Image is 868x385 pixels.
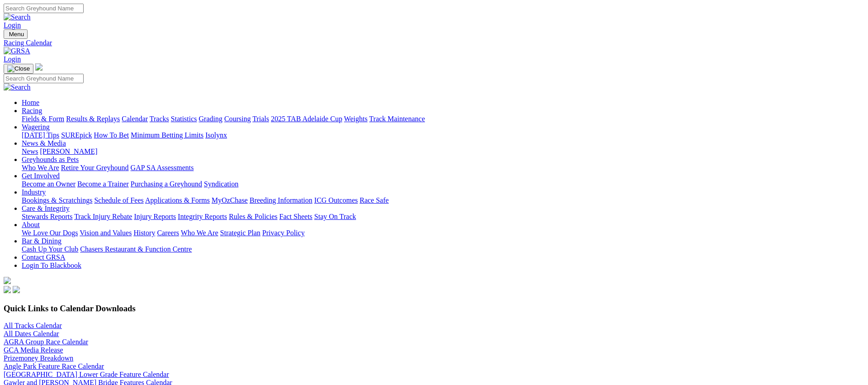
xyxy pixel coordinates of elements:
a: Bookings & Scratchings [22,196,92,204]
button: Toggle navigation [4,64,33,74]
a: Schedule of Fees [94,196,143,204]
a: Syndication [204,180,238,188]
a: Vision and Values [80,229,132,237]
a: 2025 TAB Adelaide Cup [271,115,342,123]
a: How To Bet [94,131,129,139]
div: About [22,229,864,237]
img: Search [4,13,31,21]
a: Get Involved [22,172,60,180]
div: Industry [22,196,864,204]
a: News [22,147,38,155]
img: Search [4,83,31,91]
a: About [22,221,40,228]
a: Trials [252,115,269,123]
a: Who We Are [22,164,59,171]
a: Tracks [150,115,169,123]
a: [DATE] Tips [22,131,59,139]
a: Statistics [171,115,197,123]
div: Wagering [22,131,864,139]
a: Contact GRSA [22,253,65,261]
a: AGRA Group Race Calendar [4,338,88,346]
a: Who We Are [181,229,218,237]
div: Greyhounds as Pets [22,164,864,172]
a: Stay On Track [314,213,356,220]
a: Careers [157,229,179,237]
img: facebook.svg [4,286,11,293]
a: Wagering [22,123,50,131]
a: Login [4,55,21,63]
a: GAP SA Assessments [131,164,194,171]
a: Fields & Form [22,115,64,123]
a: Integrity Reports [178,213,227,220]
a: MyOzChase [212,196,248,204]
a: Grading [199,115,222,123]
a: Login To Blackbook [22,261,81,269]
a: Greyhounds as Pets [22,156,79,163]
a: Racing Calendar [4,39,864,47]
a: Applications & Forms [145,196,210,204]
a: Track Injury Rebate [74,213,132,220]
div: News & Media [22,147,864,156]
img: logo-grsa-white.png [4,277,11,284]
a: Strategic Plan [220,229,260,237]
a: Rules & Policies [229,213,278,220]
a: Retire Your Greyhound [61,164,129,171]
a: Privacy Policy [262,229,305,237]
a: Racing [22,107,42,114]
a: We Love Our Dogs [22,229,78,237]
a: Minimum Betting Limits [131,131,203,139]
a: Chasers Restaurant & Function Centre [80,245,192,253]
span: Menu [9,31,24,38]
a: Race Safe [359,196,388,204]
a: Purchasing a Greyhound [131,180,202,188]
a: Track Maintenance [369,115,425,123]
a: Become a Trainer [77,180,129,188]
div: Care & Integrity [22,213,864,221]
a: Cash Up Your Club [22,245,78,253]
a: All Dates Calendar [4,330,59,337]
img: twitter.svg [13,286,20,293]
a: Angle Park Feature Race Calendar [4,362,104,370]
a: Become an Owner [22,180,75,188]
a: Coursing [224,115,251,123]
a: Injury Reports [134,213,176,220]
a: News & Media [22,139,66,147]
a: Care & Integrity [22,204,70,212]
a: Results & Replays [66,115,120,123]
h3: Quick Links to Calendar Downloads [4,304,864,314]
a: SUREpick [61,131,92,139]
a: History [133,229,155,237]
a: Prizemoney Breakdown [4,354,73,362]
a: Fact Sheets [279,213,312,220]
div: Get Involved [22,180,864,188]
a: Isolynx [205,131,227,139]
div: Racing [22,115,864,123]
img: Close [7,65,30,72]
a: Stewards Reports [22,213,72,220]
a: [GEOGRAPHIC_DATA] Lower Grade Feature Calendar [4,371,169,378]
a: Bar & Dining [22,237,61,245]
a: Weights [344,115,368,123]
a: [PERSON_NAME] [40,147,97,155]
a: Industry [22,188,46,196]
a: Breeding Information [250,196,312,204]
a: Calendar [122,115,148,123]
img: GRSA [4,47,30,55]
button: Toggle navigation [4,29,28,39]
input: Search [4,74,84,83]
a: ICG Outcomes [314,196,358,204]
a: Home [22,99,39,106]
div: Bar & Dining [22,245,864,253]
img: logo-grsa-white.png [35,63,42,71]
a: All Tracks Calendar [4,322,62,329]
a: GCA Media Release [4,346,63,354]
a: Login [4,21,21,29]
input: Search [4,4,84,13]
